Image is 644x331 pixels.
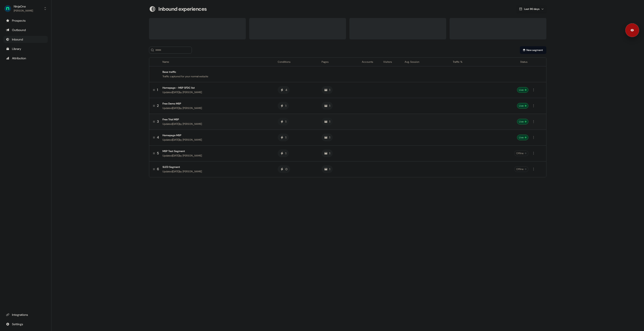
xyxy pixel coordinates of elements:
div: NinjaOne [14,4,33,9]
div: Free Demo MSP [162,101,271,106]
a: Go to templates [3,45,48,52]
span: [PERSON_NAME] [183,154,202,157]
button: 1 [322,165,333,173]
div: 0 [285,167,288,171]
div: Updated [DATE] by [162,106,271,110]
div: 1 [329,167,330,171]
div: Live [517,87,528,93]
div: Attribution [6,56,45,60]
span: [PERSON_NAME] [183,138,202,142]
div: Live [517,103,528,109]
button: 1 [322,149,333,157]
div: Homepage MSP [162,133,271,137]
a: Go to prospects [3,17,48,24]
div: Updated [DATE] by [162,90,271,94]
div: Free Trial MSP [162,117,271,122]
th: Accounts [358,58,380,66]
button: 1 [322,118,333,125]
div: 1 [329,151,330,155]
div: Live [517,119,528,124]
span: [PERSON_NAME] [183,106,202,110]
a: Go to outbound experience [3,27,48,33]
div: Library [6,47,45,51]
div: Prospects [6,18,45,23]
div: 1 [329,88,330,92]
th: Traffic % [449,58,486,66]
span: 5 [157,151,159,156]
a: Go to attribution [3,55,48,62]
button: Last 90 days [516,5,546,13]
div: Updated [DATE] by [162,154,271,158]
span: [PERSON_NAME] [183,170,202,173]
button: New segment [520,46,546,54]
span: 1 [157,88,158,92]
div: 4 [285,88,287,92]
button: 1 [278,149,289,157]
div: Live [517,135,528,140]
span: 6 [157,167,159,171]
div: SLED Segment [162,165,271,169]
div: Updated [DATE] by [162,169,271,174]
span: [PERSON_NAME] [183,91,202,94]
th: Avg. Session [401,58,449,66]
div: [PERSON_NAME] [14,9,33,13]
a: Go to integrations [3,311,48,318]
span: 4 [157,135,159,140]
h3: Inbound experiences [158,6,207,12]
div: Offline [514,151,528,156]
span: 2 [157,103,159,108]
div: 1 [329,104,330,108]
div: Integrations [6,313,45,317]
div: Status [489,60,527,64]
th: Visitors [380,58,401,66]
span: 3 [157,119,159,124]
button: NinjaOne[PERSON_NAME] [3,3,48,14]
div: Base traffic [162,70,271,74]
a: Go to Inbound [3,36,48,43]
a: Go to integrations [3,321,48,328]
span: Last 90 days [524,7,540,11]
div: Inbound [6,37,45,42]
button: 1 [278,134,289,141]
button: 1 [278,102,289,110]
div: MSP Test Segment [162,149,271,153]
th: Pages [318,58,358,66]
span: [PERSON_NAME] [183,122,202,126]
div: 1 [285,151,286,155]
div: 1 [285,104,286,108]
div: Traffic captured for your normal website [162,74,271,79]
button: 4 [278,86,290,94]
div: Offline [514,166,528,172]
div: 1 [285,119,286,124]
button: 1 [322,86,333,94]
th: Conditions [274,58,318,66]
th: Name [161,58,274,66]
button: 1 [278,118,289,125]
div: 1 [329,135,330,140]
div: Outbound [6,28,45,32]
div: Updated [DATE] by [162,138,271,142]
div: 1 [285,135,286,140]
button: 1 [322,134,333,141]
div: Updated [DATE] by [162,122,271,126]
div: 1 [329,119,330,124]
button: 1 [322,102,333,110]
div: Homepage - MSP SFDC list [162,86,271,90]
div: Settings [6,322,45,326]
